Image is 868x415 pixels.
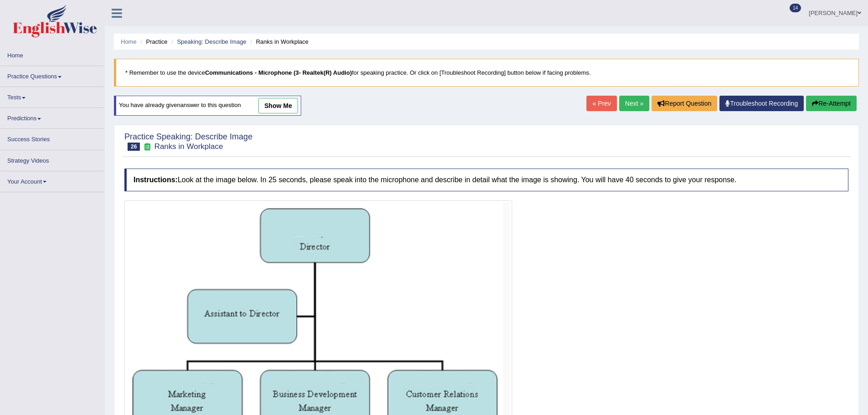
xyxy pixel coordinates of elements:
[177,38,246,45] a: Speaking: Describe Image
[0,45,104,63] a: Home
[142,143,152,151] small: Exam occurring question
[154,142,223,151] small: Ranks in Workplace
[0,129,104,147] a: Success Stories
[619,96,649,111] a: Next »
[0,66,104,84] a: Practice Questions
[719,96,804,111] a: Troubleshoot Recording
[248,37,308,46] li: Ranks in Workplace
[0,171,104,189] a: Your Account
[138,37,167,46] li: Practice
[0,108,104,126] a: Predictions
[205,69,352,76] b: Communications - Microphone (3- Realtek(R) Audio)
[0,87,104,105] a: Tests
[124,169,848,191] h4: Look at the image below. In 25 seconds, please speak into the microphone and describe in detail w...
[652,96,717,111] button: Report Question
[790,4,801,12] span: 14
[806,96,857,111] button: Re-Attempt
[124,133,252,151] h2: Practice Speaking: Describe Image
[0,150,104,168] a: Strategy Videos
[121,38,137,45] a: Home
[134,176,178,184] b: Instructions:
[114,59,859,87] blockquote: * Remember to use the device for speaking practice. Or click on [Troubleshoot Recording] button b...
[258,98,298,113] a: show me
[586,96,616,111] a: « Prev
[114,96,301,116] div: You have already given answer to this question
[128,143,140,151] span: 26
